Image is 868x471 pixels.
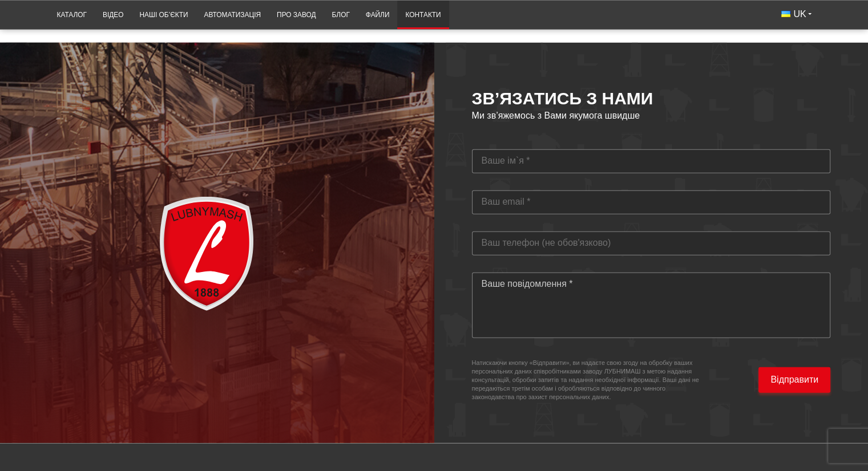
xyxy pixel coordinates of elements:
[9,26,55,36] center: 4
[770,373,818,386] span: Відправити
[472,89,653,108] span: ЗВ’ЯЗАТИСЬ З НАМИ
[131,4,196,26] a: Наші об’єкти
[793,8,806,21] span: UK
[397,4,449,26] a: Контакти
[781,11,790,17] img: Українська
[472,111,640,121] span: Ми зв’яжемось з Вами якумога швидше
[758,367,830,393] button: Відправити
[358,4,398,26] a: Файли
[196,4,269,26] a: Автоматизація
[472,359,700,401] small: Натискаючи кнопку «Відправити», ви надаєте свою згоду на обробку ваших персональних даних співроб...
[773,4,819,25] button: UK
[49,4,95,26] a: Каталог
[324,4,357,26] a: Блог
[95,4,131,26] a: Відео
[269,4,324,26] a: Про завод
